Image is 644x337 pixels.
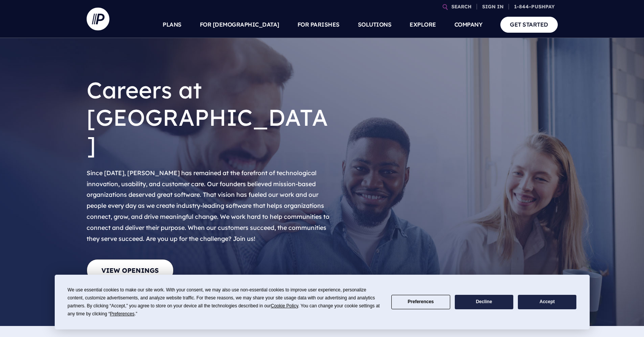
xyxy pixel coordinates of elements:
a: FOR [DEMOGRAPHIC_DATA] [200,11,279,38]
h1: Careers at [GEOGRAPHIC_DATA] [87,70,334,165]
a: View Openings [87,259,174,282]
button: Accept [518,295,576,310]
span: Cookie Policy [271,303,298,309]
a: EXPLORE [410,11,436,38]
span: Since [DATE], [PERSON_NAME] has remained at the forefront of technological innovation, usability,... [87,169,329,242]
div: Cookie Consent Prompt [55,275,590,329]
button: Decline [455,295,513,310]
div: We use essential cookies to make our site work. With your consent, we may also use non-essential ... [68,286,382,318]
a: PLANS [163,11,182,38]
a: SOLUTIONS [358,11,392,38]
button: Preferences [391,295,450,310]
a: FOR PARISHES [297,11,340,38]
span: Preferences [110,311,134,316]
a: GET STARTED [500,17,558,32]
a: COMPANY [454,11,483,38]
